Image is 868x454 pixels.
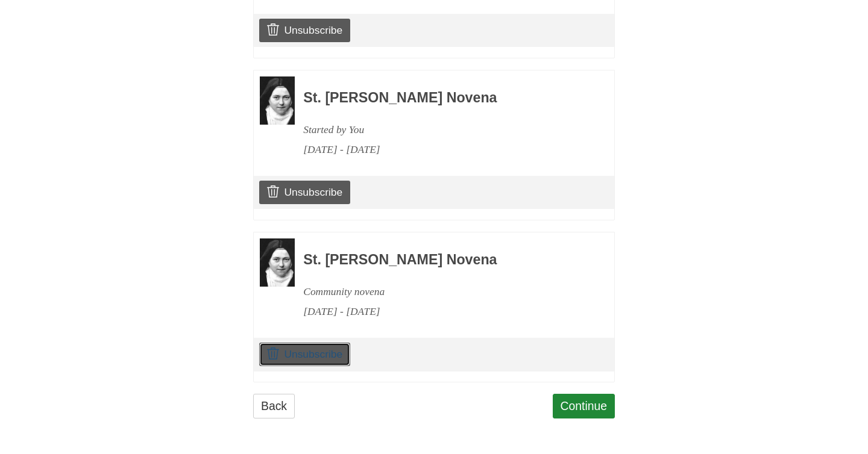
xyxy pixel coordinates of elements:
a: Continue [553,394,615,418]
div: [DATE] - [DATE] [303,140,582,160]
a: Unsubscribe [259,19,350,42]
a: Back [253,394,295,418]
img: Novena image [260,76,295,125]
div: Community novena [303,282,582,302]
h3: St. [PERSON_NAME] Novena [303,90,582,106]
h3: St. [PERSON_NAME] Novena [303,252,582,268]
div: [DATE] - [DATE] [303,302,582,322]
a: Unsubscribe [259,343,350,365]
img: Novena image [260,238,295,287]
a: Unsubscribe [259,181,350,204]
div: Started by You [303,120,582,140]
